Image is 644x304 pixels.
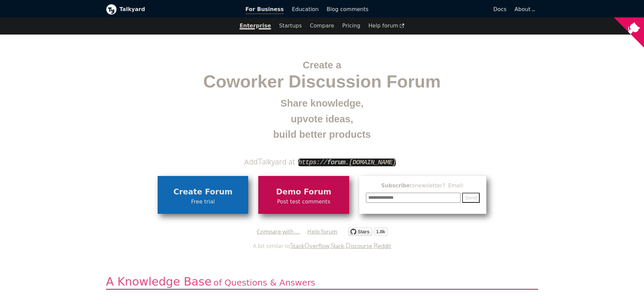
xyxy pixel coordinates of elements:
[258,155,262,167] span: T
[161,186,245,198] span: Create Forum
[374,242,391,250] a: Reddit
[111,111,533,127] small: upvote ideas,
[288,4,323,15] a: Education
[106,4,236,15] a: Talkyard logoTalkyard
[257,227,300,237] a: Compare with ...
[327,159,345,166] strong: forum
[327,6,369,12] span: Blog comments
[111,156,533,168] div: Add alkyard at
[241,4,288,15] a: For Business
[119,5,236,14] b: Talkyard
[161,197,245,206] span: Free trial
[310,22,334,29] a: Compare
[345,242,372,250] a: Discourse
[410,183,464,189] span: to newsletter ? Email:
[331,241,334,250] span: S
[304,241,310,250] span: O
[366,182,480,190] span: Subscribe
[307,227,337,237] a: Help forum
[158,176,248,214] a: Create ForumFree trial
[290,241,294,250] span: S
[323,4,373,15] a: Blog comments
[290,242,329,250] a: StackOverflow
[111,127,533,142] small: build better products
[262,186,345,198] span: Demo Forum
[106,4,117,15] img: Talkyard logo
[374,241,378,250] span: R
[364,20,409,32] a: Help forum
[298,159,396,166] code: https:// . [DOMAIN_NAME]
[246,6,284,14] span: For Business
[345,241,351,250] span: D
[368,22,405,29] span: Help forum
[338,20,364,32] a: Pricing
[348,228,387,238] a: Star debiki/talkyard on GitHub
[262,197,345,206] span: Post test comments
[462,193,480,203] button: Send
[292,6,319,12] span: Education
[373,4,511,15] a: Docs
[106,275,538,290] h2: A Knowledge Base
[111,72,533,91] span: Coworker Discussion Forum
[235,20,275,32] a: Enterprise
[348,227,387,236] img: talkyard.svg
[214,278,315,288] span: of Questions & Answers
[258,176,349,214] a: Demo ForumPost test comments
[303,60,341,70] span: Create a
[331,242,344,250] a: Slack
[111,96,533,111] small: Share knowledge,
[515,6,534,12] a: About
[493,6,506,12] span: Docs
[275,20,306,32] a: Startups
